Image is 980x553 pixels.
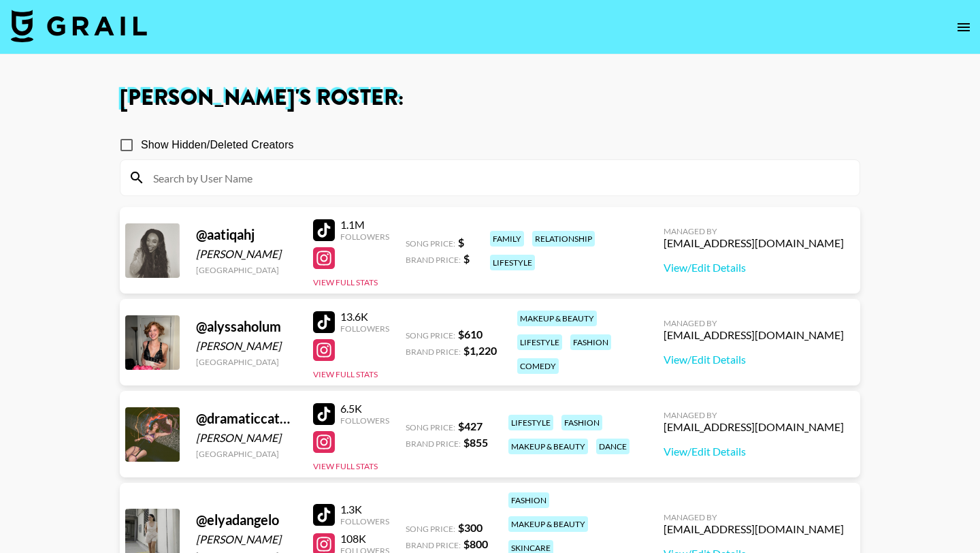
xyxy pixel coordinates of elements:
div: [GEOGRAPHIC_DATA] [196,449,297,459]
strong: $ 427 [458,420,483,432]
div: fashion [508,492,549,508]
input: Search by User Name [145,167,851,189]
button: View Full Stats [313,369,378,379]
div: lifestyle [517,334,562,350]
strong: $ 855 [463,436,488,449]
span: Song Price: [406,238,455,249]
div: makeup & beauty [508,516,588,532]
div: Followers [340,323,389,334]
div: @ aatiqahj [196,226,297,243]
div: 108K [340,532,389,546]
strong: $ [463,252,470,265]
div: [EMAIL_ADDRESS][DOMAIN_NAME] [664,236,844,250]
strong: $ 300 [458,521,483,534]
span: Show Hidden/Deleted Creators [141,137,294,153]
div: [EMAIL_ADDRESS][DOMAIN_NAME] [664,522,844,536]
div: [PERSON_NAME] [196,339,297,353]
strong: $ 1,220 [463,344,497,357]
div: [EMAIL_ADDRESS][DOMAIN_NAME] [664,328,844,342]
span: Brand Price: [406,540,461,550]
div: [GEOGRAPHIC_DATA] [196,265,297,275]
div: Followers [340,516,389,526]
div: Managed By [664,410,844,420]
div: makeup & beauty [508,439,588,454]
div: [EMAIL_ADDRESS][DOMAIN_NAME] [664,420,844,434]
span: Brand Price: [406,255,461,265]
span: Song Price: [406,524,455,534]
button: open drawer [950,14,977,41]
div: 6.5K [340,402,389,415]
a: View/Edit Details [664,261,844,274]
div: fashion [561,415,602,430]
div: relationship [532,231,595,247]
div: 1.1M [340,218,389,232]
div: 1.3K [340,503,389,516]
div: @ elyadangelo [196,511,297,528]
div: [GEOGRAPHIC_DATA] [196,357,297,367]
span: Song Price: [406,422,455,432]
button: View Full Stats [313,277,378,287]
a: View/Edit Details [664,445,844,458]
div: makeup & beauty [517,311,597,326]
div: dance [596,439,630,454]
div: family [490,231,524,247]
div: lifestyle [508,415,553,430]
strong: $ 610 [458,328,483,341]
h1: [PERSON_NAME] 's Roster: [120,87,860,109]
span: Brand Price: [406,439,461,449]
strong: $ [458,236,464,249]
div: @ dramaticcatmom [196,410,297,427]
button: View Full Stats [313,461,378,471]
strong: $ 800 [463,537,488,550]
div: [PERSON_NAME] [196,533,297,546]
div: Managed By [664,226,844,236]
div: comedy [517,358,559,374]
a: View/Edit Details [664,353,844,366]
div: [PERSON_NAME] [196,247,297,261]
div: Managed By [664,318,844,328]
div: Followers [340,415,389,426]
div: Followers [340,232,389,242]
div: [PERSON_NAME] [196,431,297,445]
div: @ alyssaholum [196,318,297,335]
div: fashion [570,334,611,350]
span: Brand Price: [406,347,461,357]
img: Grail Talent [11,10,147,42]
div: Managed By [664,512,844,522]
span: Song Price: [406,330,455,341]
div: lifestyle [490,255,535,270]
div: 13.6K [340,310,389,323]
